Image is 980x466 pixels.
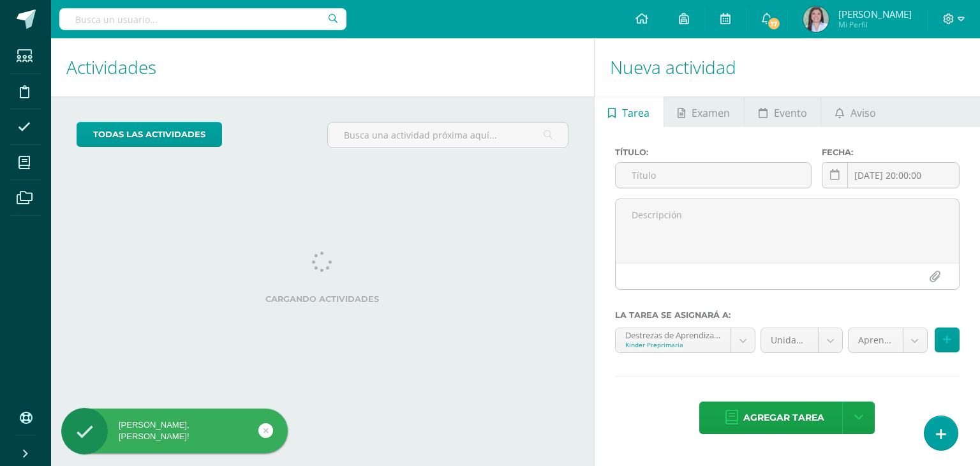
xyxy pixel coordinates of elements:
[625,328,721,340] div: Destrezas de Aprendizaje Matemático 'B'
[858,328,893,352] span: Aprendizaje Matemático (60.0%)
[850,98,876,128] span: Aviso
[692,98,730,128] span: Examen
[838,19,912,30] span: Mi Perfil
[821,96,889,127] a: Aviso
[771,328,808,352] span: Unidad 4
[61,419,288,442] div: [PERSON_NAME], [PERSON_NAME]!
[849,328,927,352] a: Aprendizaje Matemático (60.0%)
[77,122,222,147] a: todas las Actividades
[767,17,781,31] span: 17
[66,38,579,96] h1: Actividades
[822,147,960,157] label: Fecha:
[745,96,820,127] a: Evento
[616,328,755,352] a: Destrezas de Aprendizaje Matemático 'B'Kinder Preprimaria
[774,98,807,128] span: Evento
[743,402,824,433] span: Agregar tarea
[625,340,721,349] div: Kinder Preprimaria
[610,38,965,96] h1: Nueva actividad
[77,294,568,304] label: Cargando actividades
[615,147,812,157] label: Título:
[328,123,567,147] input: Busca una actividad próxima aquí...
[616,163,812,188] input: Título
[803,6,829,32] img: d06421c2de728afe9ed44ad80712ffbc.png
[59,8,346,30] input: Busca un usuario...
[664,96,744,127] a: Examen
[838,8,912,20] span: [PERSON_NAME]
[615,310,960,320] label: La tarea se asignará a:
[761,328,842,352] a: Unidad 4
[822,163,959,188] input: Fecha de entrega
[595,96,664,127] a: Tarea
[622,98,650,128] span: Tarea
